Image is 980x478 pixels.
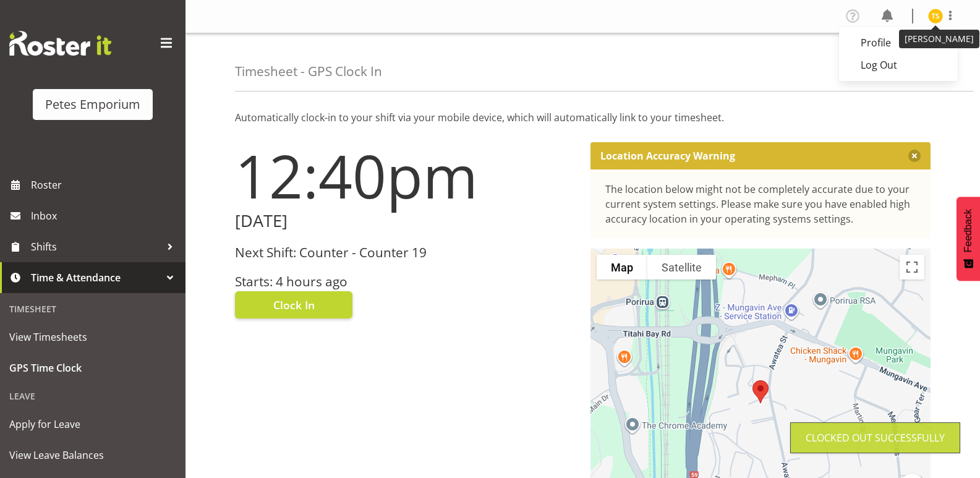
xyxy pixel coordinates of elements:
[3,296,182,322] div: Timesheet
[963,209,974,252] span: Feedback
[273,297,315,313] span: Clock In
[957,197,980,281] button: Feedback - Show survey
[235,211,576,231] h2: [DATE]
[235,110,931,125] p: Automatically clock-in to your shift via your mobile device, which will automatically link to you...
[3,409,182,440] a: Apply for Leave
[31,237,161,256] span: Shifts
[9,359,176,377] span: GPS Time Clock
[3,383,182,409] div: Leave
[235,142,576,209] h1: 12:40pm
[235,64,382,79] h4: Timesheet - GPS Clock In
[235,291,352,318] button: Clock In
[31,268,161,287] span: Time & Attendance
[3,352,182,383] a: GPS Time Clock
[9,31,111,56] img: Rosterit website logo
[647,255,716,280] button: Show satellite imagery
[235,245,576,260] h3: Next Shift: Counter - Counter 19
[908,150,921,162] button: Close message
[839,32,958,54] a: Profile
[9,415,176,433] span: Apply for Leave
[3,440,182,471] a: View Leave Balances
[3,322,182,352] a: View Timesheets
[235,275,576,289] h3: Starts: 4 hours ago
[605,182,916,226] div: The location below might not be completely accurate due to your current system settings. Please m...
[31,176,179,194] span: Roster
[600,150,735,162] p: Location Accuracy Warning
[839,54,958,76] a: Log Out
[928,9,943,23] img: tamara-straker11292.jpg
[806,430,945,445] div: Clocked out Successfully
[9,328,176,346] span: View Timesheets
[597,255,647,280] button: Show street map
[9,446,176,464] span: View Leave Balances
[31,207,179,225] span: Inbox
[900,255,924,280] button: Toggle fullscreen view
[45,95,140,114] div: Petes Emporium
